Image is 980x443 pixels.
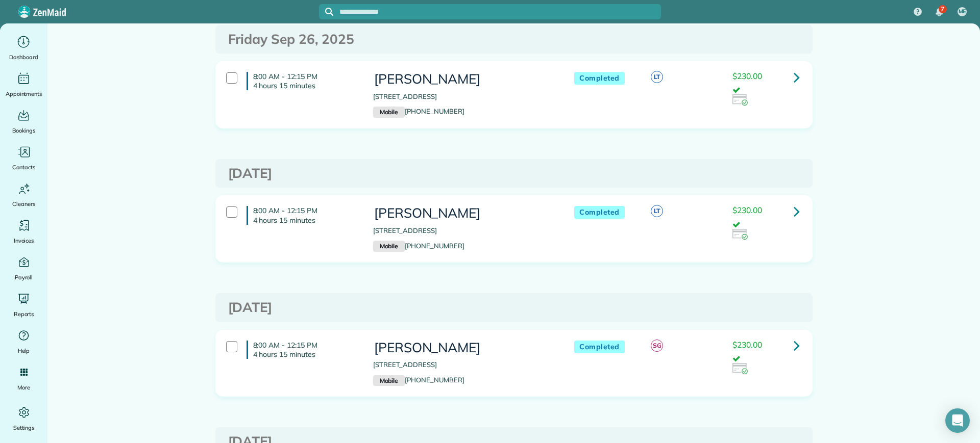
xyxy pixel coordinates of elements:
span: LT [651,205,663,217]
div: Open Intercom Messenger [945,408,970,433]
p: 4 hours 15 minutes [253,350,358,359]
span: $230.00 [732,205,762,215]
span: Bookings [12,125,36,136]
button: Focus search [319,8,333,16]
p: 4 hours 15 minutes [253,216,358,225]
a: Settings [4,404,43,433]
a: Invoices [4,217,43,246]
div: 7 unread notifications [928,1,950,23]
span: 7 [941,5,944,13]
span: ME [959,8,966,16]
span: SG [651,340,663,352]
span: Payroll [15,272,33,282]
h4: 8:00 AM - 12:15 PM [247,206,358,224]
a: Bookings [4,107,43,136]
span: Appointments [6,89,42,99]
svg: Focus search [325,8,333,16]
span: LT [651,71,663,83]
a: Payroll [4,254,43,282]
span: Invoices [14,236,34,246]
span: Completed [574,341,625,353]
small: Mobile [373,241,405,252]
small: Mobile [373,107,405,118]
span: Contacts [12,162,35,172]
span: More [17,382,30,393]
a: Mobile[PHONE_NUMBER] [373,376,464,384]
a: Dashboard [4,34,43,62]
span: Help [18,346,30,356]
span: Cleaners [12,199,35,209]
img: icon_credit_card_success-27c2c4fc500a7f1a58a13ef14842cb958d03041fefb464fd2e53c949a5770e83.png [732,229,748,240]
a: Mobile[PHONE_NUMBER] [373,107,464,115]
p: [STREET_ADDRESS] [373,226,554,236]
span: $230.00 [732,71,762,81]
img: icon_credit_card_success-27c2c4fc500a7f1a58a13ef14842cb958d03041fefb464fd2e53c949a5770e83.png [732,363,748,374]
h4: 8:00 AM - 12:15 PM [247,341,358,359]
h3: [DATE] [228,300,800,315]
h3: [DATE] [228,166,800,181]
img: icon_credit_card_success-27c2c4fc500a7f1a58a13ef14842cb958d03041fefb464fd2e53c949a5770e83.png [732,94,748,106]
a: Cleaners [4,180,43,209]
p: [STREET_ADDRESS] [373,92,554,102]
p: 4 hours 15 minutes [253,81,358,90]
a: Appointments [4,70,43,99]
span: Completed [574,206,625,219]
h3: Friday Sep 26, 2025 [228,32,800,47]
span: Completed [574,72,625,85]
h4: 8:00 AM - 12:15 PM [247,72,358,90]
a: Help [4,327,43,356]
a: Contacts [4,144,43,172]
span: Settings [13,423,35,433]
a: Mobile[PHONE_NUMBER] [373,242,464,250]
a: Reports [4,291,43,319]
h3: [PERSON_NAME] [373,206,554,221]
span: Dashboard [9,52,38,62]
span: $230.00 [732,340,762,350]
h3: [PERSON_NAME] [373,72,554,87]
span: Reports [14,309,34,319]
small: Mobile [373,375,405,386]
h3: [PERSON_NAME] [373,341,554,355]
p: [STREET_ADDRESS] [373,360,554,370]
